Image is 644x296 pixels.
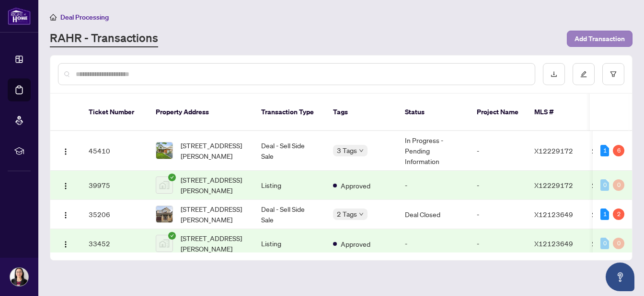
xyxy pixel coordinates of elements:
img: thumbnail-img [156,143,172,159]
span: check-circle [168,232,176,240]
span: [STREET_ADDRESS][PERSON_NAME] [181,233,246,254]
img: Logo [62,182,69,190]
div: 6 [613,145,624,156]
td: Listing [253,171,325,200]
span: Approved [341,180,370,191]
th: Property Address [148,94,253,131]
span: X12123649 [534,210,573,219]
td: 45410 [81,131,148,171]
td: - [469,171,527,200]
td: Deal Closed [397,200,469,229]
div: 2 [613,208,624,220]
td: 33452 [81,229,148,258]
div: 0 [613,179,624,191]
td: Deal - Sell Side Sale [253,131,325,171]
img: Logo [62,241,69,248]
div: 1 [600,208,609,220]
button: filter [602,63,624,85]
div: 0 [613,238,624,249]
th: Status [397,94,469,131]
button: Logo [58,177,73,193]
button: Logo [58,143,73,158]
img: logo [8,7,31,25]
button: edit [573,63,595,85]
span: X12229172 [534,181,573,189]
span: Approved [341,239,370,249]
td: Listing [253,229,325,258]
button: download [543,63,565,85]
button: Add Transaction [567,31,632,47]
td: 35206 [81,200,148,229]
span: [STREET_ADDRESS][PERSON_NAME] [181,204,246,225]
button: Logo [58,207,73,222]
img: Profile Icon [10,268,28,286]
th: Tags [325,94,397,131]
a: RAHR - Transactions [50,30,158,47]
span: check-circle [168,174,176,181]
button: Open asap [606,263,634,291]
th: Ticket Number [81,94,148,131]
img: thumbnail-img [156,177,172,193]
td: Deal - Sell Side Sale [253,200,325,229]
div: 0 [600,179,609,191]
span: filter [610,71,617,77]
td: 39975 [81,171,148,200]
th: MLS # [527,94,584,131]
span: Deal Processing [60,13,109,22]
span: 3 Tags [337,145,357,156]
span: edit [580,71,587,77]
span: Add Transaction [575,31,625,46]
img: Logo [62,148,69,155]
img: Logo [62,211,69,219]
td: - [397,229,469,258]
th: Project Name [469,94,527,131]
span: X12229172 [534,146,573,155]
img: thumbnail-img [156,235,172,252]
span: [STREET_ADDRESS][PERSON_NAME] [181,175,246,196]
span: home [50,14,57,21]
td: - [397,171,469,200]
td: - [469,200,527,229]
span: down [359,212,364,217]
span: download [551,71,557,77]
td: - [469,131,527,171]
button: Logo [58,236,73,251]
span: 2 Tags [337,208,357,219]
span: X12123649 [534,239,573,248]
td: - [469,229,527,258]
span: [STREET_ADDRESS][PERSON_NAME] [181,140,246,161]
span: down [359,148,364,153]
div: 1 [600,145,609,156]
img: thumbnail-img [156,206,172,222]
th: Transaction Type [253,94,325,131]
td: In Progress - Pending Information [397,131,469,171]
div: 0 [600,238,609,249]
